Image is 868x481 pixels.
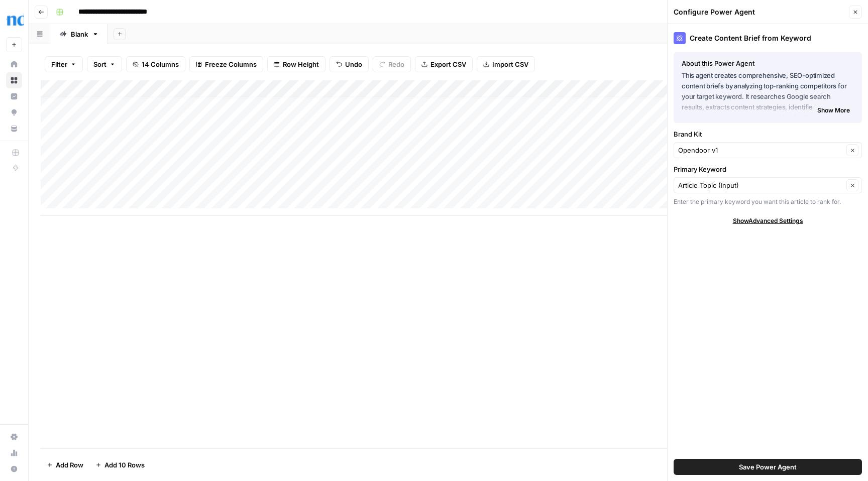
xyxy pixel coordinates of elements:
[6,445,22,461] a: Usage
[205,59,257,69] span: Freeze Columns
[6,8,22,33] button: Workspace: Opendoor
[6,56,22,72] a: Home
[674,164,862,174] label: Primary Keyword
[674,32,862,44] div: Create Content Brief from Keyword
[477,56,535,72] button: Import CSV
[430,59,466,69] span: Export CSV
[6,12,24,30] img: Opendoor Logo
[142,59,179,69] span: 14 Columns
[6,72,22,88] a: Browse
[283,59,319,69] span: Row Height
[682,58,854,68] div: About this Power Agent
[674,197,862,206] div: Enter the primary keyword you want this article to rank for.
[71,29,88,39] div: Blank
[267,56,325,72] button: Row Height
[41,457,89,473] button: Add Row
[678,145,843,155] input: Opendoor v1
[388,59,404,69] span: Redo
[104,460,145,470] span: Add 10 Rows
[330,56,369,72] button: Undo
[678,180,843,190] input: Article Topic (Input)
[674,129,862,139] label: Brand Kit
[682,70,854,113] p: This agent creates comprehensive, SEO-optimized content briefs by analyzing top-ranking competito...
[51,59,67,69] span: Filter
[89,457,151,473] button: Add 10 Rows
[126,56,185,72] button: 14 Columns
[739,462,797,472] span: Save Power Agent
[6,461,22,477] button: Help + Support
[674,459,862,475] button: Save Power Agent
[189,56,263,72] button: Freeze Columns
[373,56,411,72] button: Redo
[51,24,107,44] a: Blank
[6,121,22,137] a: Your Data
[45,56,83,72] button: Filter
[492,59,528,69] span: Import CSV
[87,56,122,72] button: Sort
[93,59,106,69] span: Sort
[733,216,803,225] span: Show Advanced Settings
[817,106,850,115] span: Show More
[813,104,854,117] button: Show More
[56,460,83,470] span: Add Row
[6,88,22,104] a: Insights
[345,59,362,69] span: Undo
[6,429,22,445] a: Settings
[6,104,22,121] a: Opportunities
[415,56,473,72] button: Export CSV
